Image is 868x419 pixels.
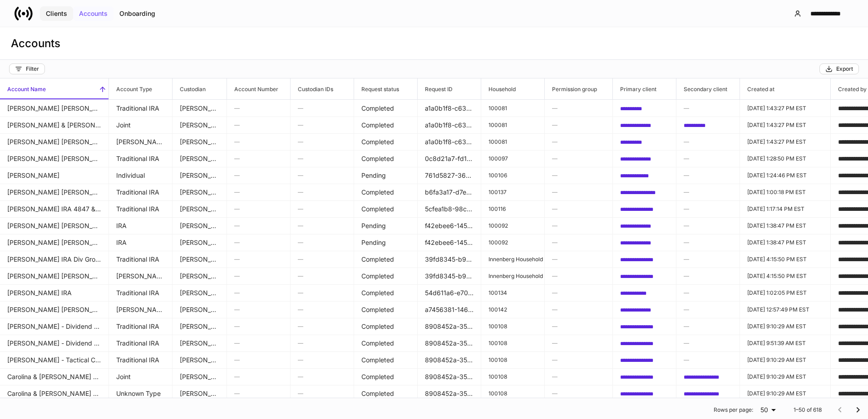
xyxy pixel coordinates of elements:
[418,78,481,99] span: Request ID
[613,318,676,335] td: 3c0c352d-1a9f-40af-929d-2ad54830266f
[354,335,418,352] td: Completed
[488,256,537,263] p: Innenberg Household
[354,85,399,93] h6: Request status
[488,356,537,364] p: 100108
[488,340,537,347] p: 100108
[418,335,481,352] td: 8908452a-353e-4cb9-ac8f-005c607302ed
[298,154,346,163] h6: —
[747,306,823,313] p: [DATE] 12:57:49 PM EST
[298,305,346,314] h6: —
[40,6,73,21] button: Clients
[684,221,732,230] h6: —
[418,251,481,268] td: 39fd8345-b9c4-48e9-8684-a28be486ce01
[545,85,597,93] h6: Permission group
[849,401,867,419] button: Go to next page
[109,117,173,134] td: Joint
[740,268,831,285] td: 2025-02-06T21:15:50.311Z
[740,78,830,99] span: Created at
[298,238,346,247] h6: —
[173,200,227,218] td: Schwab
[109,184,173,201] td: Traditional IRA
[747,105,823,112] p: [DATE] 1:43:27 PM EST
[740,133,831,151] td: 2024-12-12T18:43:27.176Z
[488,222,537,229] p: 100092
[173,351,227,369] td: Schwab
[740,167,831,184] td: 2024-12-12T18:24:46.249Z
[298,188,346,196] h6: —
[234,339,283,347] h6: —
[15,65,39,73] div: Filter
[109,85,152,93] h6: Account Type
[354,184,418,201] td: Completed
[354,78,417,99] span: Request status
[173,268,227,285] td: Schwab
[613,133,676,151] td: db07f105-099f-4fb2-a32a-6789aaccbc58
[747,222,823,229] p: [DATE] 1:38:47 PM EST
[613,284,676,302] td: 6d64268b-244c-4cce-9aff-358a39f3c94b
[747,323,823,330] p: [DATE] 9:10:29 AM EST
[354,150,418,167] td: Completed
[354,133,418,151] td: Completed
[234,137,283,146] h6: —
[418,234,481,251] td: f42ebee6-1454-4c27-8a41-4c7dbdb1477b
[613,85,656,93] h6: Primary client
[488,122,537,129] p: 100081
[684,305,732,314] h6: —
[354,234,418,251] td: Pending
[234,389,283,398] h6: —
[234,171,283,180] h6: —
[109,234,173,251] td: IRA
[740,100,831,117] td: 2024-12-12T18:43:27.175Z
[298,221,346,230] h6: —
[740,284,831,302] td: 2024-12-12T18:02:05.750Z
[676,368,740,385] td: 46d1c8aa-c95a-4d09-ad16-7a20ba57d6c8
[109,100,173,117] td: Traditional IRA
[173,284,227,302] td: Schwab
[684,356,732,364] h6: —
[418,217,481,234] td: f42ebee6-1454-4c27-8a41-4c7dbdb1477b
[298,339,346,347] h6: —
[234,288,283,297] h6: —
[354,217,418,234] td: Pending
[173,167,227,184] td: Schwab
[684,339,732,347] h6: —
[552,188,605,196] h6: —
[552,137,605,146] h6: —
[831,85,867,93] h6: Created by
[740,385,831,402] td: 2024-12-23T14:10:29.439Z
[747,356,823,364] p: [DATE] 9:10:29 AM EST
[488,373,537,380] p: 100108
[552,272,605,280] h6: —
[109,301,173,318] td: Roth IRA
[684,188,732,196] h6: —
[740,184,831,201] td: 2024-12-12T18:00:18.670Z
[173,368,227,385] td: Schwab
[747,340,823,347] p: [DATE] 9:51:39 AM EST
[740,217,831,234] td: 2024-12-12T18:38:47.585Z
[488,323,537,330] p: 100108
[418,385,481,402] td: 8908452a-353e-4cb9-ac8f-005c607302ed
[740,318,831,335] td: 2024-12-23T14:10:29.385Z
[109,217,173,234] td: IRA
[794,406,822,414] p: 1–50 of 618
[714,406,753,414] p: Rows per page:
[227,85,278,93] h6: Account Number
[747,390,823,397] p: [DATE] 9:10:29 AM EST
[298,322,346,331] h6: —
[298,255,346,263] h6: —
[109,150,173,167] td: Traditional IRA
[173,78,227,99] span: Custodian
[418,200,481,218] td: 5cfea1b8-98c8-48e0-9b51-bf5a3c3d057d
[747,189,823,196] p: [DATE] 1:00:18 PM EST
[298,372,346,381] h6: —
[740,251,831,268] td: 2025-02-06T21:15:50.311Z
[109,200,173,218] td: Traditional IRA
[676,85,727,93] h6: Secondary client
[676,78,740,99] span: Secondary client
[354,200,418,218] td: Completed
[298,356,346,364] h6: —
[488,155,537,162] p: 100097
[757,405,779,414] div: 50
[109,351,173,369] td: Traditional IRA
[298,121,346,129] h6: —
